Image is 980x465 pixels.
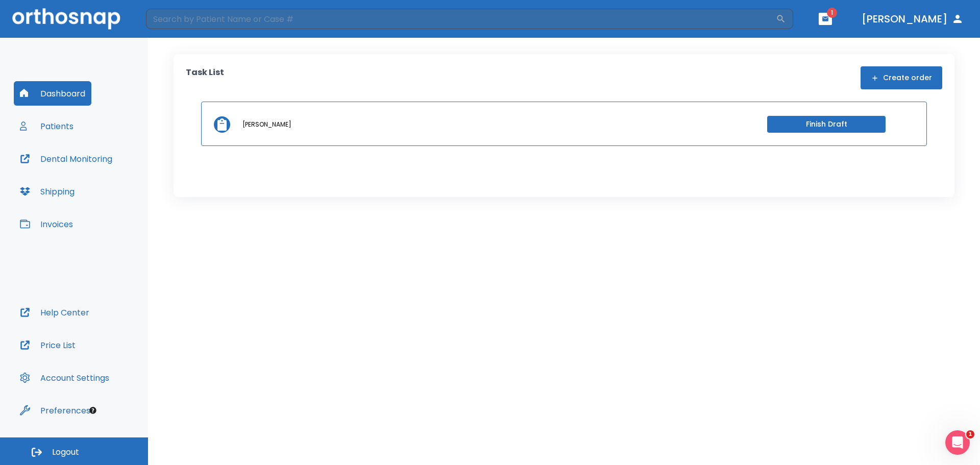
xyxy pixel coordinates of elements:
[186,66,224,89] p: Task List
[14,81,91,106] button: Dashboard
[945,430,970,455] iframe: Intercom live chat
[14,114,80,138] button: Patients
[12,8,120,29] img: Orthosnap
[767,116,886,133] button: Finish Draft
[14,398,96,423] button: Preferences
[14,365,115,390] button: Account Settings
[52,447,79,458] span: Logout
[827,8,837,18] span: 1
[14,146,118,171] button: Dental Monitoring
[966,430,974,438] span: 1
[242,120,291,129] p: [PERSON_NAME]
[857,10,968,28] button: [PERSON_NAME]
[146,9,776,29] input: Search by Patient Name or Case #
[14,333,82,357] button: Price List
[14,300,95,325] button: Help Center
[88,406,97,415] div: Tooltip anchor
[14,212,79,236] button: Invoices
[861,66,942,89] button: Create order
[14,179,81,204] button: Shipping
